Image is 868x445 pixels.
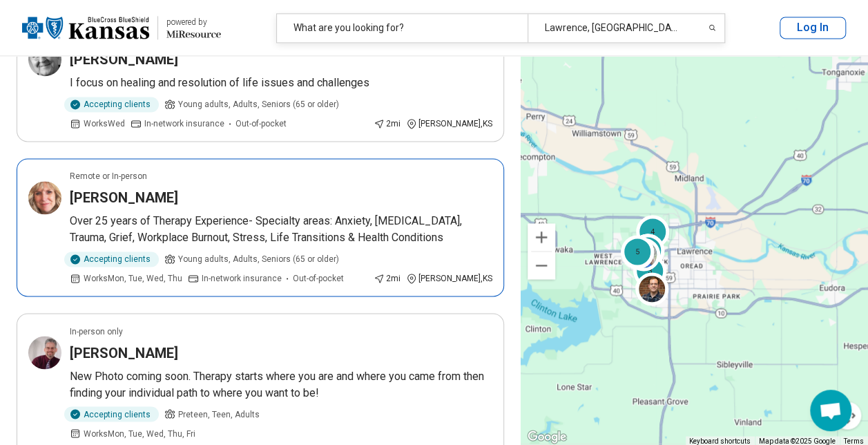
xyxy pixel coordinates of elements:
span: In-network insurance [202,272,282,285]
div: 2 mi [374,117,401,130]
div: [PERSON_NAME] , KS [406,272,492,285]
a: Open chat [810,390,851,431]
div: Accepting clients [64,406,159,422]
div: powered by [166,16,221,28]
div: What are you looking for? [277,14,528,42]
div: 4 [636,215,669,248]
a: Terms (opens in new tab) [844,437,864,444]
div: Lawrence, [GEOGRAPHIC_DATA], [GEOGRAPHIC_DATA] [528,14,695,42]
span: Map data ©2025 Google [759,437,836,444]
span: Preteen, Teen, Adults [178,408,260,420]
span: Out-of-pocket [235,117,287,130]
p: Remote or In-person [70,170,147,182]
p: Over 25 years of Therapy Experience- Specialty areas: Anxiety, [MEDICAL_DATA], Trauma, Grief, Wor... [70,213,492,246]
span: In-network insurance [144,117,224,130]
span: Works Mon, Tue, Wed, Thu, Fri [84,427,195,439]
button: Log In [780,17,846,39]
button: Zoom out [528,252,555,279]
h3: [PERSON_NAME] [70,50,178,69]
p: New Photo coming soon. Therapy starts where you are and where you came from then finding your ind... [70,368,492,401]
div: 2 mi [374,272,401,285]
p: In-person only [70,325,123,337]
div: Accepting clients [64,97,159,112]
a: Blue Cross Blue Shield Kansaspowered by [22,11,221,44]
span: Young adults, Adults, Seniors (65 or older) [178,98,339,111]
div: [PERSON_NAME] , KS [406,117,492,130]
span: Works Mon, Tue, Wed, Thu [84,272,182,285]
h3: [PERSON_NAME] [70,188,178,207]
button: Zoom in [528,223,555,251]
span: Young adults, Adults, Seniors (65 or older) [178,253,339,265]
img: Blue Cross Blue Shield Kansas [22,11,149,44]
h3: [PERSON_NAME] [70,343,178,362]
p: I focus on healing and resolution of life issues and challenges [70,75,492,91]
span: Out-of-pocket [293,272,344,285]
div: 2 [630,234,664,267]
div: 5 [620,235,653,268]
span: Works Wed [84,117,125,130]
div: Accepting clients [64,252,159,267]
